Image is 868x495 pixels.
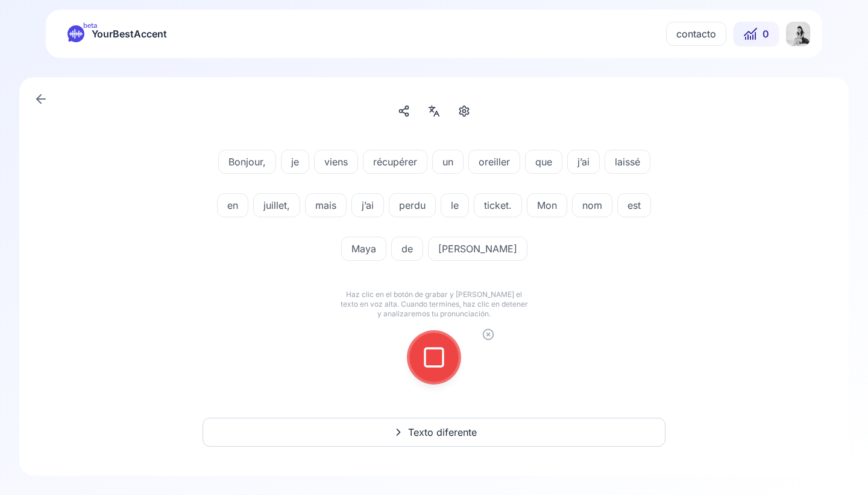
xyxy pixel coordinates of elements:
[253,193,300,217] button: juillet,
[281,155,309,169] span: je
[734,22,779,46] button: 0
[219,155,275,169] span: Bonjour,
[441,193,469,217] button: le
[338,290,530,319] p: Haz clic en el botón de grabar y [PERSON_NAME] el texto en voz alta. Cuando termines, haz clic en...
[572,193,612,217] button: nom
[568,155,599,169] span: j’ai
[306,198,346,212] span: mais
[342,241,386,256] span: Maya
[305,193,347,217] button: mais
[218,198,248,212] span: en
[441,198,468,212] span: le
[389,198,435,212] span: perdu
[203,418,665,447] button: Texto diferente
[605,150,650,174] button: laissé
[527,198,567,212] span: Mon
[315,155,357,169] span: viens
[573,198,612,212] span: nom
[428,237,527,261] button: [PERSON_NAME]
[432,150,464,174] button: un
[92,25,167,42] span: YourBestAccent
[391,237,423,261] button: de
[217,193,248,217] button: en
[351,193,384,217] button: j’ai
[618,198,650,212] span: est
[392,241,423,256] span: de
[83,21,97,30] span: beta
[254,198,300,212] span: juillet,
[429,241,527,256] span: [PERSON_NAME]
[281,150,309,174] button: je
[605,155,650,169] span: laissé
[666,22,726,46] button: contacto
[314,150,358,174] button: viens
[763,27,769,41] span: 0
[433,155,463,169] span: un
[617,193,651,217] button: est
[474,198,521,212] span: ticket.
[352,198,383,212] span: j’ai
[786,22,810,46] img: MR
[527,193,567,217] button: Mon
[468,150,520,174] button: oreiller
[363,155,427,169] span: récupérer
[218,150,276,174] button: Bonjour,
[469,155,520,169] span: oreiller
[58,25,177,42] a: betaYourBestAccent
[363,150,427,174] button: récupérer
[408,425,477,439] span: Texto diferente
[525,150,562,174] button: que
[526,155,562,169] span: que
[567,150,600,174] button: j’ai
[341,237,386,261] button: Maya
[389,193,436,217] button: perdu
[474,193,522,217] button: ticket.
